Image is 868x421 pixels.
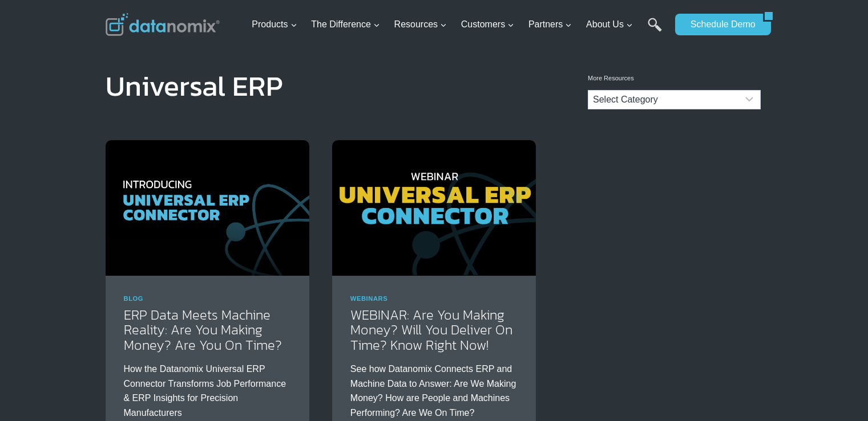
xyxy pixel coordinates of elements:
[106,140,309,276] img: How the Datanomix Universal ERP Connector Transforms Job Performance & ERP Insights
[252,17,297,32] span: Products
[106,13,220,36] img: Datanomix
[394,17,447,32] span: Resources
[106,77,283,95] h1: Universal ERP
[588,73,761,84] p: More Resources
[675,14,763,35] a: Schedule Demo
[350,295,387,302] a: Webinars
[247,6,669,43] nav: Primary Navigation
[311,17,380,32] span: The Difference
[350,362,518,420] p: See how Datanomix Connects ERP and Machine Data to Answer: Are We Making Money? How are People an...
[586,17,633,32] span: About Us
[648,18,662,43] a: Search
[350,305,512,355] a: WEBINAR: Are You Making Money? Will You Deliver On Time? Know Right Now!
[528,17,572,32] span: Partners
[124,305,282,355] a: ERP Data Meets Machine Reality: Are You Making Money? Are You On Time?
[124,362,291,420] p: How the Datanomix Universal ERP Connector Transforms Job Performance & ERP Insights for Precision...
[461,17,514,32] span: Customers
[124,295,144,302] a: Blog
[332,140,536,276] img: Bridge the gap between planning & production with the Datanomix Universal ERP Connector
